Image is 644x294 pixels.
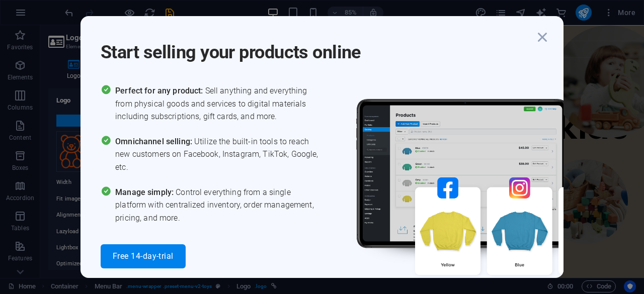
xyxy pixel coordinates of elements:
span: Omnichannel selling: [115,137,194,146]
span: Perfect for any product: [115,86,205,95]
span: Sell anything and everything from physical goods and services to digital materials including subs... [115,84,322,123]
h1: Start selling your products online [101,28,533,64]
button: Free 14-day-trial [101,244,186,268]
span: Manage simply: [115,187,176,197]
span: Free 14-day-trial [113,252,174,260]
span: Control everything from a single platform with centralized inventory, order management, pricing, ... [115,186,322,225]
span: Utilize the built-in tools to reach new customers on Facebook, Instagram, TikTok, Google, etc. [115,135,322,174]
